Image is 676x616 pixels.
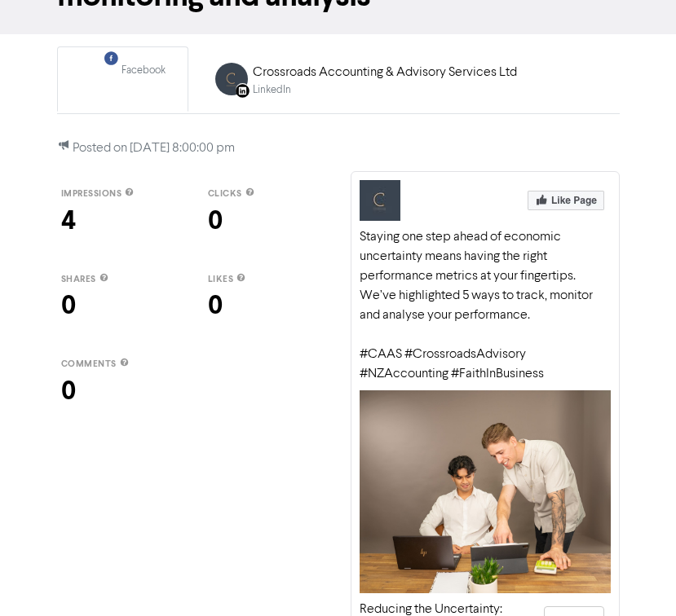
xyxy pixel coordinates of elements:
[360,390,611,592] img: Your Selected Media
[528,191,604,210] img: Like Page
[57,139,620,158] p: Posted on [DATE] 8:00:00 pm
[61,286,175,325] div: 0
[208,188,242,200] span: clicks
[253,63,517,82] div: Crossroads Accounting & Advisory Services Ltd
[61,188,122,200] span: impressions
[360,227,611,384] div: Staying one step ahead of economic uncertainty means having the right performance metrics at your...
[208,274,234,285] span: likes
[594,538,676,616] iframe: Chat Widget
[61,274,96,285] span: shares
[122,63,166,78] div: Facebook
[208,286,322,325] div: 0
[61,359,117,370] span: comments
[208,201,322,240] div: 0
[61,201,175,240] div: 4
[215,63,248,95] img: LINKEDIN
[253,82,517,98] div: LinkedIn
[61,372,175,411] div: 0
